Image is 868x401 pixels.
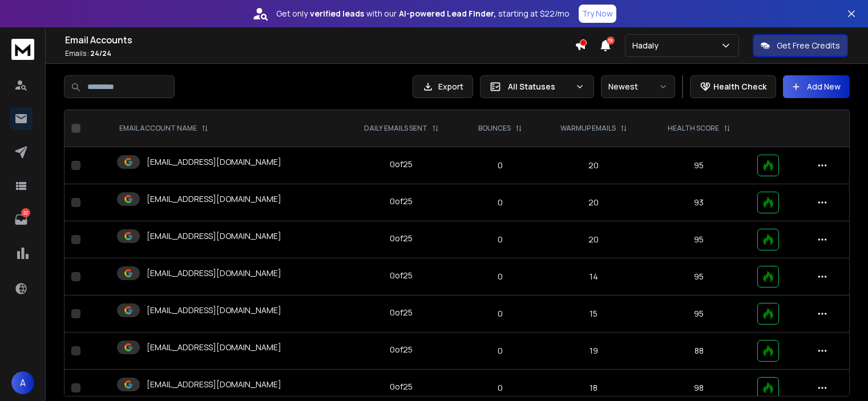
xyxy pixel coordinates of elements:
[147,193,281,205] p: [EMAIL_ADDRESS][DOMAIN_NAME]
[147,342,281,353] p: [EMAIL_ADDRESS][DOMAIN_NAME]
[11,39,34,60] img: logo
[539,295,647,333] td: 15
[390,233,413,244] div: 0 of 25
[65,49,575,58] p: Emails :
[390,381,413,392] div: 0 of 25
[364,124,427,133] p: DAILY EMAILS SENT
[90,48,111,58] span: 24 / 24
[467,197,533,208] p: 0
[668,124,719,133] p: HEALTH SCORE
[390,159,413,170] div: 0 of 25
[783,75,850,98] button: Add New
[648,333,750,370] td: 88
[11,371,34,394] button: A
[508,81,571,92] p: All Statuses
[147,156,281,168] p: [EMAIL_ADDRESS][DOMAIN_NAME]
[147,379,281,390] p: [EMAIL_ADDRESS][DOMAIN_NAME]
[119,124,208,133] div: EMAIL ACCOUNT NAME
[390,344,413,355] div: 0 of 25
[539,333,647,370] td: 19
[777,40,840,51] p: Get Free Credits
[539,258,647,295] td: 14
[399,8,496,19] strong: AI-powered Lead Finder,
[579,5,616,23] button: Try Now
[648,258,750,295] td: 95
[467,271,533,282] p: 0
[539,147,647,184] td: 20
[539,221,647,258] td: 20
[560,124,616,133] p: WARMUP EMAILS
[713,81,766,92] p: Health Check
[648,147,750,184] td: 95
[648,295,750,333] td: 95
[467,345,533,357] p: 0
[65,33,575,47] h1: Email Accounts
[478,124,511,133] p: BOUNCES
[607,37,615,44] span: 19
[310,8,364,19] strong: verified leads
[632,40,663,51] p: Hadaly
[690,75,776,98] button: Health Check
[390,270,413,281] div: 0 of 25
[21,208,30,217] p: 22
[467,308,533,319] p: 0
[467,234,533,245] p: 0
[10,208,33,231] a: 22
[582,8,613,19] p: Try Now
[601,75,675,98] button: Newest
[390,307,413,318] div: 0 of 25
[753,34,848,57] button: Get Free Credits
[648,221,750,258] td: 95
[276,8,570,19] p: Get only with our starting at $22/mo
[390,196,413,207] div: 0 of 25
[648,184,750,221] td: 93
[467,382,533,394] p: 0
[539,184,647,221] td: 20
[147,305,281,316] p: [EMAIL_ADDRESS][DOMAIN_NAME]
[467,160,533,171] p: 0
[147,230,281,242] p: [EMAIL_ADDRESS][DOMAIN_NAME]
[147,268,281,279] p: [EMAIL_ADDRESS][DOMAIN_NAME]
[413,75,473,98] button: Export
